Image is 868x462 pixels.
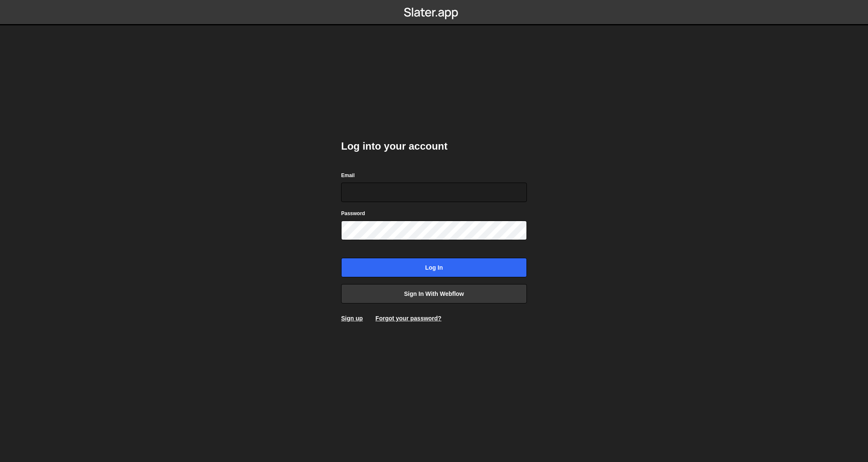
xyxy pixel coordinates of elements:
[341,284,527,303] a: Sign in with Webflow
[375,315,441,322] a: Forgot your password?
[341,139,527,153] h2: Log into your account
[341,209,365,218] label: Password
[341,258,527,277] input: Log in
[341,315,363,322] a: Sign up
[341,171,355,180] label: Email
